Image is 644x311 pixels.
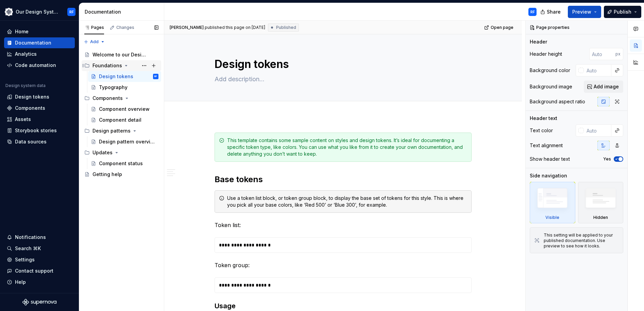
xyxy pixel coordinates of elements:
button: Our Design SystemRF [1,4,78,19]
div: Welcome to our Design System [92,51,149,58]
span: Add [90,39,99,45]
div: Component status [99,160,143,167]
div: Pages [84,25,104,30]
span: [PERSON_NAME] [170,25,204,30]
div: Component detail [99,117,141,123]
span: Open page [491,25,513,30]
button: Share [537,6,565,18]
div: Data sources [15,138,47,145]
label: Yes [603,156,611,162]
a: Component overview [88,104,161,115]
a: Design pattern overview [88,136,161,147]
div: Components [15,105,45,111]
a: Typography [88,82,161,93]
button: Preview [568,6,601,18]
div: Design system data [5,83,46,88]
img: 344848e3-ec3d-4aa0-b708-b8ed6430a7e0.png [5,8,13,16]
div: Settings [15,256,35,263]
div: Foundations [92,62,122,69]
a: Getting help [82,169,161,180]
a: Welcome to our Design System [82,49,161,60]
div: Design tokens [15,93,49,100]
div: RF [69,9,74,15]
a: Design tokens [4,91,75,102]
a: Open page [482,23,516,32]
button: Publish [604,6,641,18]
div: Design tokens [99,73,133,80]
div: Side navigation [530,172,567,179]
span: Publish [614,8,631,15]
div: Component overview [99,106,150,113]
div: Updates [92,149,113,156]
div: Code automation [15,62,56,69]
div: Our Design System [16,8,59,15]
div: Visible [545,215,559,220]
input: Auto [584,64,611,76]
button: Notifications [4,232,75,243]
div: This setting will be applied to your published documentation. Use preview to see how it looks. [544,232,619,249]
div: Design patterns [92,127,131,134]
div: Components [82,93,161,104]
a: Documentation [4,37,75,48]
a: Component status [88,158,161,169]
div: Notifications [15,234,46,241]
a: Data sources [4,136,75,147]
span: Share [547,8,561,15]
div: Assets [15,116,31,123]
a: Settings [4,254,75,265]
a: Code automation [4,60,75,71]
h3: Usage [215,301,472,311]
textarea: Design tokens [213,56,470,72]
div: Page tree [82,49,161,180]
div: Hidden [578,182,624,223]
a: Components [4,103,75,114]
div: Background image [530,83,572,90]
div: Storybook stories [15,127,57,134]
div: Design patterns [82,125,161,136]
div: Header text [530,115,557,122]
div: Design pattern overview [99,138,155,145]
span: Preview [572,8,591,15]
div: Analytics [15,51,37,57]
p: px [615,51,621,57]
input: Auto [584,124,611,137]
span: Published [276,25,296,30]
h2: Base tokens [215,174,472,185]
svg: Supernova Logo [22,299,56,306]
p: Token group: [215,261,472,269]
div: Use a token list block, or token group block, to display the base set of tokens for this style. T... [227,195,467,208]
a: Storybook stories [4,125,75,136]
div: Updates [82,147,161,158]
div: Background aspect ratio [530,98,585,105]
div: Search ⌘K [15,245,41,252]
div: RF [530,9,535,15]
div: Typography [99,84,128,91]
button: Add [82,37,107,47]
div: Background color [530,67,570,74]
a: Component detail [88,115,161,125]
a: Design tokensRF [88,71,161,82]
div: Visible [530,182,575,223]
button: Contact support [4,265,75,276]
div: Documentation [85,8,161,15]
button: Help [4,277,75,288]
div: This template contains some sample content on styles and design tokens. It’s ideal for documentin... [227,137,467,157]
div: Text color [530,127,553,134]
button: Search ⌘K [4,243,75,254]
span: Add image [594,83,619,90]
a: Home [4,26,75,37]
div: RF [154,73,157,80]
div: Home [15,28,29,35]
div: Components [92,95,123,102]
div: Documentation [15,39,51,46]
div: Header height [530,51,562,57]
div: Header [530,38,547,45]
a: Assets [4,114,75,125]
button: Add image [584,81,623,93]
div: Help [15,279,26,286]
div: Contact support [15,267,53,274]
a: Analytics [4,49,75,59]
p: Token list: [215,221,472,229]
div: Text alignment [530,142,563,149]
